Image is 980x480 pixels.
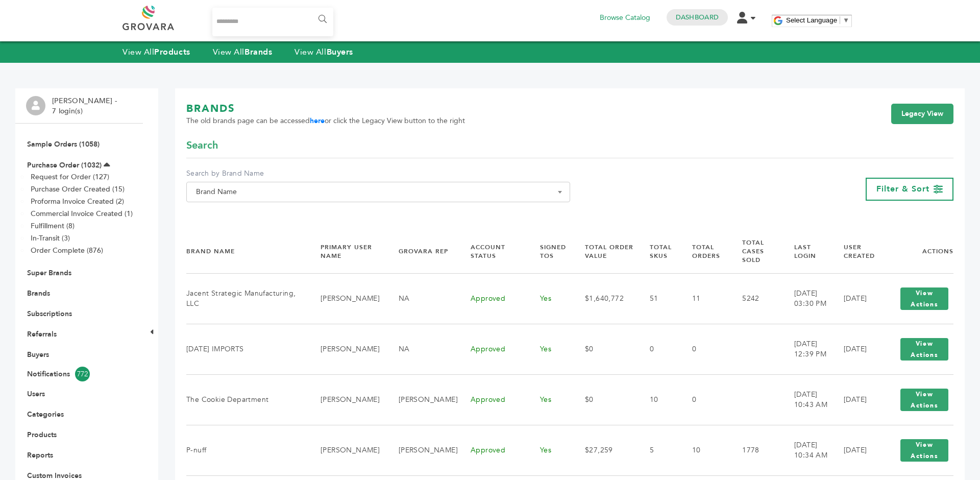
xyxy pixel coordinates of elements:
a: Categories [27,410,64,419]
td: 0 [679,324,729,374]
td: 10 [679,425,729,475]
td: [PERSON_NAME] [308,324,386,374]
button: View Actions [900,287,948,310]
td: [DATE] IMPORTS [186,324,308,374]
td: [DATE] 12:39 PM [781,324,831,374]
td: [PERSON_NAME] [386,374,458,425]
th: Total Order Value [572,230,637,273]
td: [DATE] 03:30 PM [781,273,831,324]
button: View Actions [900,338,948,361]
td: [DATE] [831,273,883,324]
td: [DATE] 10:43 AM [781,374,831,425]
td: NA [386,273,458,324]
th: Last Login [781,230,831,273]
a: View AllBuyers [295,46,353,58]
th: Total Orders [679,230,729,273]
a: Notifications772 [27,367,131,381]
a: View AllBrands [213,46,273,58]
td: Jacent Strategic Manufacturing, LLC [186,273,308,324]
a: Buyers [27,350,49,359]
a: Commercial Invoice Created (1) [31,209,133,219]
span: Search [186,138,218,153]
img: profile.png [26,96,45,115]
strong: Products [154,46,190,58]
a: Browse Catalog [600,12,650,23]
td: 0 [637,324,679,374]
th: Primary User Name [308,230,386,273]
td: 5242 [729,273,781,324]
a: Select Language​ [786,16,849,24]
a: Reports [27,450,53,460]
td: [PERSON_NAME] [308,425,386,475]
td: [PERSON_NAME] [308,374,386,425]
td: Yes [527,324,572,374]
td: 0 [679,374,729,425]
a: Purchase Order Created (15) [31,184,125,194]
th: User Created [831,230,883,273]
td: [PERSON_NAME] [386,425,458,475]
a: here [310,116,325,126]
a: Dashboard [676,13,719,22]
a: Purchase Order (1032) [27,160,102,170]
td: Approved [458,324,527,374]
a: Super Brands [27,268,71,278]
span: Brand Name [192,185,565,199]
span: ▼ [843,16,849,24]
td: Yes [527,273,572,324]
td: $0 [572,324,637,374]
td: Approved [458,425,527,475]
span: Select Language [786,16,837,24]
a: Referrals [27,329,57,339]
td: [DATE] [831,425,883,475]
a: Users [27,389,45,399]
th: Total Cases Sold [729,230,781,273]
td: NA [386,324,458,374]
span: ​ [840,16,840,24]
td: Approved [458,374,527,425]
td: 51 [637,273,679,324]
a: Sample Orders (1058) [27,139,100,149]
li: [PERSON_NAME] - 7 login(s) [52,96,119,116]
td: 11 [679,273,729,324]
td: $27,259 [572,425,637,475]
h1: BRANDS [186,102,465,116]
strong: Brands [244,46,272,58]
td: Yes [527,425,572,475]
span: The old brands page can be accessed or click the Legacy View button to the right [186,116,465,126]
a: Fulfillment (8) [31,221,75,231]
th: Signed TOS [527,230,572,273]
td: The Cookie Department [186,374,308,425]
button: View Actions [900,439,948,462]
a: Subscriptions [27,309,72,319]
a: View AllProducts [122,46,190,58]
td: [DATE] [831,374,883,425]
td: [PERSON_NAME] [308,273,386,324]
a: Order Complete (876) [31,246,103,255]
td: 10 [637,374,679,425]
td: 1778 [729,425,781,475]
th: Grovara Rep [386,230,458,273]
strong: Buyers [327,46,353,58]
td: $0 [572,374,637,425]
th: Total SKUs [637,230,679,273]
th: Brand Name [186,230,308,273]
a: In-Transit (3) [31,233,70,243]
a: Legacy View [891,104,953,124]
span: Filter & Sort [876,183,929,195]
label: Search by Brand Name [186,169,570,179]
input: Search... [212,8,333,36]
td: Approved [458,273,527,324]
span: Brand Name [186,182,570,202]
td: P-nuff [186,425,308,475]
td: 5 [637,425,679,475]
th: Account Status [458,230,527,273]
a: Proforma Invoice Created (2) [31,197,124,206]
a: Products [27,430,57,440]
td: Yes [527,374,572,425]
button: View Actions [900,389,948,411]
td: [DATE] 10:34 AM [781,425,831,475]
td: [DATE] [831,324,883,374]
span: 772 [75,367,90,381]
a: Request for Order (127) [31,172,109,182]
th: Actions [883,230,953,273]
